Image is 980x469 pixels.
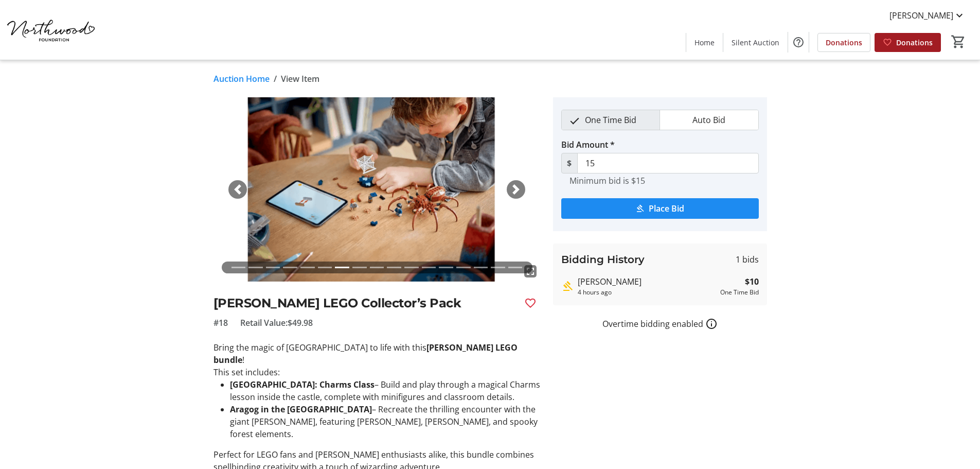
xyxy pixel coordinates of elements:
div: [PERSON_NAME] [578,275,716,288]
div: Overtime bidding enabled [553,318,767,330]
span: Donations [896,37,933,48]
span: $ [561,153,578,173]
span: View Item [281,73,319,85]
strong: Aragog in the [GEOGRAPHIC_DATA] [230,404,372,415]
strong: [GEOGRAPHIC_DATA]: Charms Class [230,379,375,390]
div: 4 hours ago [578,288,716,297]
strong: $10 [745,275,759,288]
tr-hint: Minimum bid is $15 [569,176,645,186]
mat-icon: Highest bid [561,280,574,292]
span: 1 bids [736,253,759,266]
span: #18 [213,317,228,329]
button: [PERSON_NAME] [881,7,974,24]
a: Auction Home [213,73,270,85]
img: Image [213,97,541,282]
span: [PERSON_NAME] [889,9,953,22]
a: Home [686,33,723,52]
div: One Time Bid [720,288,759,297]
span: Auto Bid [686,110,732,130]
button: Cart [949,32,968,51]
span: Home [694,37,715,48]
span: Retail Value: $49.98 [240,317,313,329]
span: Place Bid [649,202,684,215]
a: How overtime bidding works for silent auctions [705,318,718,330]
p: Bring the magic of [GEOGRAPHIC_DATA] to life with this ! [213,341,541,366]
a: Donations [817,33,870,52]
h3: Bidding History [561,252,645,267]
button: Favourite [520,293,541,314]
h2: [PERSON_NAME] LEGO Collector’s Pack [213,294,516,312]
img: Northwood Foundation's Logo [6,4,98,56]
label: Bid Amount * [561,138,615,151]
span: One Time Bid [579,110,643,130]
span: / [274,73,277,85]
a: Silent Auction [723,33,788,52]
li: – Build and play through a magical Charms lesson inside the castle, complete with minifigures and... [230,378,541,403]
span: Silent Auction [732,37,779,48]
li: – Recreate the thrilling encounter with the giant [PERSON_NAME], featuring [PERSON_NAME], [PERSON... [230,403,541,440]
a: Donations [875,33,941,52]
span: Donations [826,37,862,48]
p: This set includes: [213,366,541,378]
button: Help [788,32,809,53]
button: Place Bid [561,198,759,219]
strong: [PERSON_NAME] LEGO bundle [213,342,518,366]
